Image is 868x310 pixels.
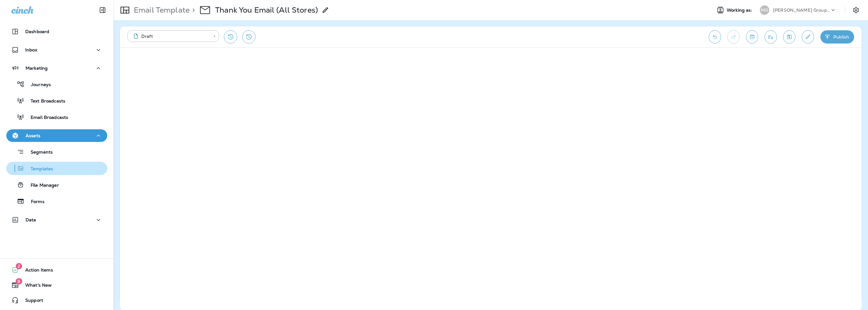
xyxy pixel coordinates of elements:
button: Settings [850,4,862,16]
button: View Changelog [242,30,255,44]
p: Forms [25,199,44,205]
p: Templates [24,166,53,172]
span: Action Items [19,267,53,275]
button: Text Broadcasts [6,94,107,107]
div: Draft [132,33,209,39]
button: Save [783,30,795,44]
p: Inbox [25,47,37,52]
p: [PERSON_NAME] Group dba [PERSON_NAME] [773,8,830,13]
p: Email Template [131,5,190,15]
button: 8What's New [6,279,107,291]
p: Data [26,217,36,222]
button: Marketing [6,62,107,74]
span: 8 [15,278,22,284]
button: Send test email [765,30,777,44]
p: Thank You Email (All Stores) [215,5,318,15]
button: Data [6,213,107,226]
button: Toggle preview [746,30,758,44]
button: Journeys [6,78,107,91]
button: Email Broadcasts [6,110,107,124]
span: Support [19,298,43,305]
p: Dashboard [25,29,49,34]
div: MG [760,5,769,15]
span: Working as: [727,8,754,13]
p: Assets [26,133,40,138]
button: Publish [820,30,854,44]
p: Journeys [25,82,51,88]
button: Templates [6,162,107,175]
button: Segments [6,145,107,159]
button: Dashboard [6,25,107,38]
p: Segments [24,149,53,156]
span: What's New [19,283,52,290]
button: Undo [709,30,721,44]
button: Forms [6,195,107,208]
button: Restore from previous version [224,30,237,44]
p: Email Broadcasts [24,115,68,121]
button: Inbox [6,44,107,56]
p: File Manager [24,183,59,189]
button: File Manager [6,178,107,191]
span: 2 [16,263,22,269]
button: Support [6,294,107,307]
p: > [190,5,195,15]
p: Marketing [26,66,48,71]
button: 2Action Items [6,264,107,276]
button: Edit details [802,30,814,44]
button: Assets [6,129,107,142]
button: Collapse Sidebar [94,4,111,16]
p: Text Broadcasts [24,98,65,104]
